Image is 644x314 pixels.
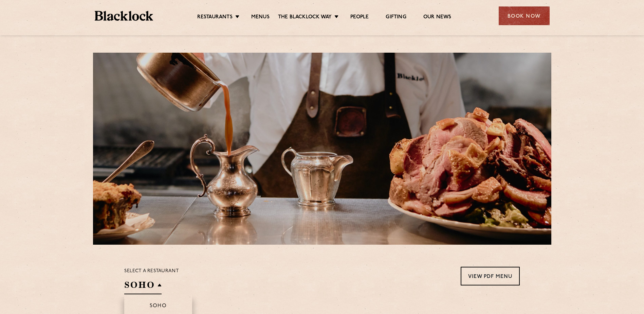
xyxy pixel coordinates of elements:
a: Our News [423,14,452,21]
img: BL_Textured_Logo-footer-cropped.svg [95,11,153,21]
a: People [350,14,369,21]
a: View PDF Menu [461,267,520,285]
a: Gifting [386,14,406,21]
div: Book Now [499,6,550,25]
p: Select a restaurant [124,267,179,276]
a: Menus [251,14,270,21]
a: The Blacklock Way [278,14,332,21]
p: Soho [150,303,167,310]
h2: SOHO [124,279,162,294]
a: Restaurants [197,14,233,21]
